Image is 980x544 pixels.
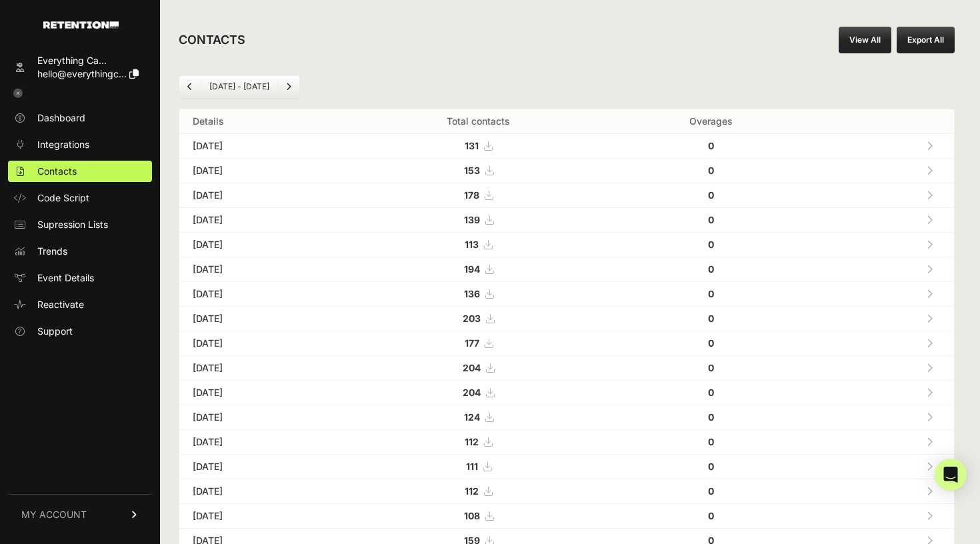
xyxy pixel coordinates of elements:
[37,111,85,125] span: Dashboard
[708,510,714,521] strong: 0
[43,21,119,29] img: Retention.com
[465,140,492,151] a: 131
[708,485,714,497] strong: 0
[179,405,348,430] td: [DATE]
[463,313,481,324] strong: 203
[463,362,494,373] a: 204
[8,161,152,182] a: Contacts
[708,461,714,472] strong: 0
[464,189,479,201] strong: 178
[179,430,348,455] td: [DATE]
[465,239,492,250] a: 113
[8,294,152,315] a: Reactivate
[179,233,348,257] td: [DATE]
[708,337,714,349] strong: 0
[708,140,714,151] strong: 0
[464,165,480,176] strong: 153
[708,362,714,373] strong: 0
[464,411,493,423] a: 124
[708,436,714,447] strong: 0
[935,459,967,491] div: Open Intercom Messenger
[179,134,348,159] td: [DATE]
[179,356,348,381] td: [DATE]
[8,241,152,262] a: Trends
[465,239,479,250] strong: 113
[179,76,201,97] a: Previous
[278,76,299,97] a: Next
[8,187,152,209] a: Code Script
[465,436,492,447] a: 112
[8,214,152,235] a: Supression Lists
[708,189,714,201] strong: 0
[708,387,714,398] strong: 0
[464,510,480,521] strong: 108
[201,81,277,92] li: [DATE] - [DATE]
[708,263,714,275] strong: 0
[897,27,955,53] button: Export All
[37,191,89,205] span: Code Script
[37,54,139,67] div: Everything Ca...
[466,461,478,472] strong: 111
[465,485,479,497] strong: 112
[21,508,87,521] span: MY ACCOUNT
[708,214,714,225] strong: 0
[464,165,493,176] a: 153
[179,455,348,479] td: [DATE]
[465,140,479,151] strong: 131
[463,362,481,373] strong: 204
[8,267,152,289] a: Event Details
[708,313,714,324] strong: 0
[464,263,493,275] a: 194
[37,325,73,338] span: Support
[464,288,493,299] a: 136
[179,479,348,504] td: [DATE]
[179,282,348,307] td: [DATE]
[465,337,493,349] a: 177
[463,313,494,324] a: 203
[179,307,348,331] td: [DATE]
[37,218,108,231] span: Supression Lists
[708,239,714,250] strong: 0
[465,337,479,349] strong: 177
[37,68,127,79] span: hello@everythingc...
[8,321,152,342] a: Support
[179,381,348,405] td: [DATE]
[464,288,480,299] strong: 136
[708,288,714,299] strong: 0
[464,411,480,423] strong: 124
[464,214,493,225] a: 139
[179,257,348,282] td: [DATE]
[464,189,493,201] a: 178
[179,183,348,208] td: [DATE]
[466,461,491,472] a: 111
[179,331,348,356] td: [DATE]
[708,411,714,423] strong: 0
[465,436,479,447] strong: 112
[464,263,480,275] strong: 194
[179,159,348,183] td: [DATE]
[8,134,152,155] a: Integrations
[37,245,67,258] span: Trends
[37,298,84,311] span: Reactivate
[8,107,152,129] a: Dashboard
[37,165,77,178] span: Contacts
[348,109,609,134] th: Total contacts
[8,50,152,85] a: Everything Ca... hello@everythingc...
[179,504,348,529] td: [DATE]
[464,214,480,225] strong: 139
[463,387,494,398] a: 204
[37,138,89,151] span: Integrations
[708,165,714,176] strong: 0
[179,31,245,49] h2: CONTACTS
[37,271,94,285] span: Event Details
[609,109,813,134] th: Overages
[464,510,493,521] a: 108
[839,27,891,53] a: View All
[463,387,481,398] strong: 204
[179,109,348,134] th: Details
[465,485,492,497] a: 112
[179,208,348,233] td: [DATE]
[8,494,152,535] a: MY ACCOUNT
